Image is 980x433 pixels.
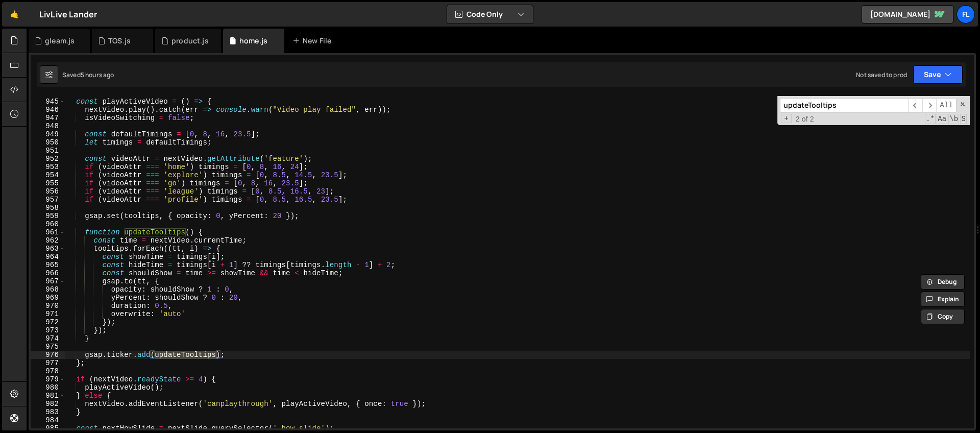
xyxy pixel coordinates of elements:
[780,98,908,113] input: Search for
[936,98,957,113] span: Alt-Enter
[31,187,65,196] div: 956
[31,253,65,261] div: 964
[31,138,65,147] div: 950
[31,147,65,155] div: 951
[908,98,922,113] span: ​
[921,274,965,290] button: Debug
[108,36,131,46] div: TOS.js
[31,269,65,277] div: 966
[31,196,65,204] div: 957
[62,70,114,79] div: Saved
[31,179,65,187] div: 955
[31,302,65,310] div: 970
[31,245,65,253] div: 963
[31,171,65,179] div: 954
[31,416,65,424] div: 984
[31,228,65,236] div: 961
[925,114,936,124] span: RegExp Search
[31,155,65,163] div: 952
[781,114,792,123] span: Toggle Replace mode
[31,163,65,171] div: 953
[948,114,959,124] span: Whole Word Search
[31,343,65,351] div: 975
[31,392,65,400] div: 981
[31,236,65,245] div: 962
[45,36,75,46] div: gleam.js
[31,277,65,285] div: 967
[921,309,965,324] button: Copy
[31,375,65,383] div: 979
[31,204,65,212] div: 958
[922,98,937,113] span: ​
[31,318,65,326] div: 972
[31,424,65,432] div: 985
[957,5,975,23] a: Fl
[447,5,533,23] button: Code Only
[31,383,65,392] div: 980
[31,114,65,122] div: 947
[921,292,965,307] button: Explain
[862,5,953,23] a: [DOMAIN_NAME]
[81,70,114,79] div: 5 hours ago
[31,98,65,106] div: 945
[937,114,947,124] span: CaseSensitive Search
[292,36,335,46] div: New File
[31,359,65,367] div: 977
[792,115,818,123] span: 2 of 2
[856,70,907,79] div: Not saved to prod
[39,8,97,20] div: LivLive Lander
[31,212,65,220] div: 959
[913,65,963,84] button: Save
[31,220,65,228] div: 960
[960,114,967,124] span: Search In Selection
[31,351,65,359] div: 976
[31,334,65,343] div: 974
[171,36,209,46] div: product.js
[31,130,65,138] div: 949
[31,294,65,302] div: 969
[31,367,65,375] div: 978
[239,36,267,46] div: home.js
[31,310,65,318] div: 971
[31,326,65,334] div: 973
[2,2,27,27] a: 🤙
[31,261,65,269] div: 965
[31,408,65,416] div: 983
[31,122,65,130] div: 948
[31,106,65,114] div: 946
[31,285,65,294] div: 968
[31,400,65,408] div: 982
